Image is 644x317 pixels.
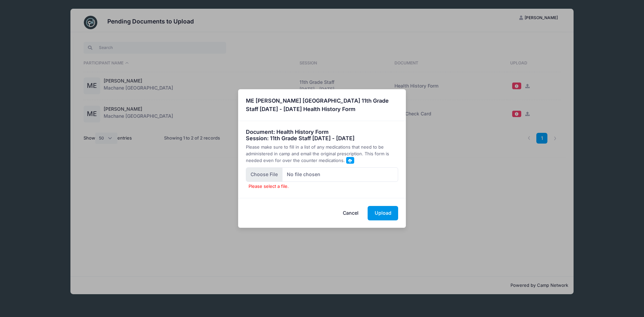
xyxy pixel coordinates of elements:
[246,144,389,163] span: Please make sure to fill in a list of any medications that need to be administered in camp and em...
[368,206,398,220] button: Upload
[336,206,366,220] button: Cancel
[246,129,398,142] h4: Document: Health History Form Session: 11th Grade Staff [DATE] - [DATE]
[246,97,389,112] strong: ME [PERSON_NAME] [GEOGRAPHIC_DATA] 11th Grade Staff [DATE] - [DATE] Health History Form
[246,182,291,191] label: Please select a file.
